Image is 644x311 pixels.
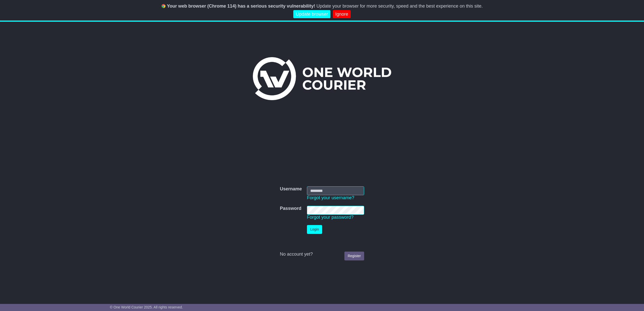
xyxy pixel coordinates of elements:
a: Ignore [333,10,351,18]
span: Update your browser for more security, speed and the best experience on this site. [316,4,483,9]
img: One World [253,57,391,100]
a: Forgot your username? [307,195,354,200]
a: Update browser [293,10,330,18]
a: Register [344,252,364,260]
label: Username [280,186,302,192]
div: No account yet? [280,252,364,257]
button: Login [307,225,322,234]
b: Your web browser (Chrome 114) has a serious security vulnerability! [167,4,315,9]
label: Password [280,206,301,211]
a: Forgot your password? [307,215,354,220]
span: © One World Courier 2025. All rights reserved. [110,305,183,309]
